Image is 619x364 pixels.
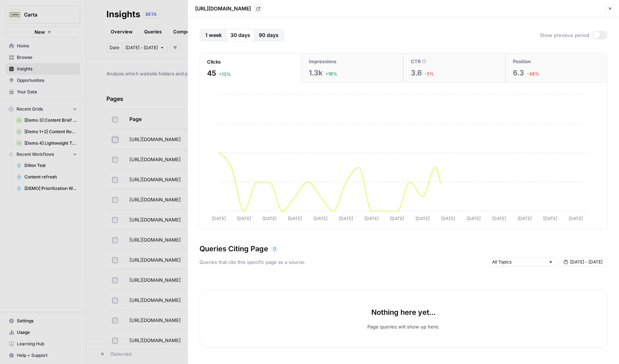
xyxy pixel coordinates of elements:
[301,53,403,83] button: Impressions1.3k+18%
[371,307,436,317] p: Nothing here yet...
[518,216,532,221] tspan: [DATE]
[262,216,276,221] tspan: [DATE]
[513,68,524,78] span: 6.3
[207,68,216,78] span: 45
[288,216,302,221] tspan: [DATE]
[411,68,422,78] span: 3.6
[195,5,251,12] p: [URL][DOMAIN_NAME]
[200,258,306,266] p: Queries that cite this specific page as a source.
[416,216,430,221] tspan: [DATE]
[219,71,231,78] span: +13%
[441,216,455,221] tspan: [DATE]
[513,58,531,65] span: Position
[205,32,222,39] span: 1 week
[569,216,583,221] tspan: [DATE]
[259,32,279,39] span: 90 days
[540,32,589,39] span: Show previous period
[309,58,336,65] span: Impressions
[201,29,226,42] button: 1 week
[559,257,607,267] button: [DATE] - [DATE]
[309,68,322,78] span: 1.3k
[492,258,545,266] input: All Topics
[207,58,221,65] span: Clicks
[313,216,327,221] tspan: [DATE]
[271,245,278,252] div: 0
[254,4,262,13] a: Go to page https://carta.com/blog/cartas-operating-principles-and-identity-traits/
[339,216,353,221] tspan: [DATE]
[364,216,379,221] tspan: [DATE]
[200,244,268,254] h3: Queries Citing Page
[543,216,557,221] tspan: [DATE]
[325,71,337,77] span: +18%
[411,58,421,65] span: CTR
[492,216,506,221] tspan: [DATE]
[570,259,602,265] span: [DATE] - [DATE]
[255,29,283,42] button: 90 days
[200,54,301,83] button: Clicks45+13%
[367,323,440,330] p: Page queries will show up here.
[403,53,505,83] button: CTR3.6-5%
[467,216,481,221] tspan: [DATE]
[212,216,226,221] tspan: [DATE]
[230,32,250,39] span: 30 days
[527,71,539,77] span: -48%
[425,71,434,77] span: -5%
[237,216,251,221] tspan: [DATE]
[390,216,404,221] tspan: [DATE]
[505,53,607,83] button: Position6.3-48%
